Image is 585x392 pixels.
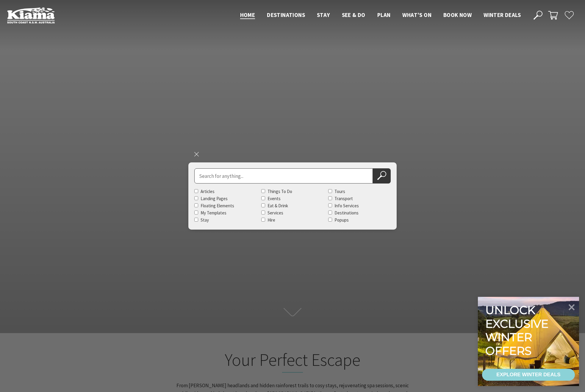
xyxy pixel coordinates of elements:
[334,189,345,194] label: Tours
[201,217,209,223] label: Stay
[268,217,275,223] label: Hire
[201,210,226,216] label: My Templates
[201,203,234,208] label: Floating Elements
[334,196,353,201] label: Transport
[268,210,283,216] label: Services
[334,210,359,216] label: Destinations
[268,189,292,194] label: Things To Do
[334,203,359,208] label: Info Services
[194,168,373,184] input: Search for:
[268,196,281,201] label: Events
[201,189,215,194] label: Articles
[334,217,349,223] label: Popups
[201,196,228,201] label: Landing Pages
[268,203,288,208] label: Eat & Drink
[234,10,527,20] nav: Main Menu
